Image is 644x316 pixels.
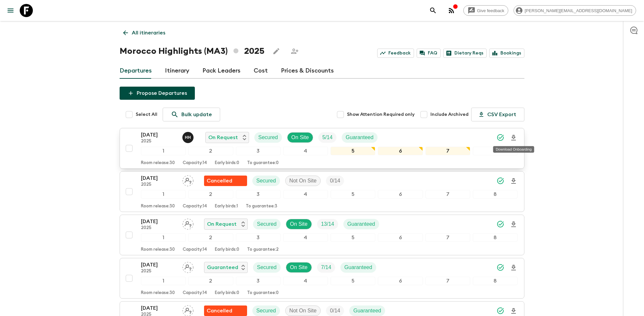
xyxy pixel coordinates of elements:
span: Assign pack leader [182,307,194,312]
div: Trip Fill [326,305,344,316]
p: To guarantee: 0 [247,160,279,166]
p: Guaranteed [207,263,238,271]
p: Early birds: 0 [215,160,239,166]
div: 8 [473,147,517,155]
p: Early birds: 0 [215,247,239,252]
button: Edit this itinerary [270,45,283,58]
div: 8 [473,233,517,242]
p: Room release: 30 [141,204,175,209]
svg: Synced Successfully [496,177,504,185]
svg: Synced Successfully [496,307,504,315]
div: Secured [253,262,281,273]
div: Flash Pack cancellation [204,305,247,316]
button: [DATE]2025Assign pack leaderFlash Pack cancellationSecuredNot On SiteTrip Fill12345678Room releas... [120,171,524,212]
div: 1 [141,233,186,242]
p: Not On Site [289,177,317,185]
div: Not On Site [285,176,321,186]
p: To guarantee: 2 [247,247,279,252]
div: 5 [331,147,375,155]
p: [DATE] [141,261,177,269]
div: 4 [283,190,328,199]
p: Secured [258,134,278,141]
p: Secured [257,220,277,228]
span: [PERSON_NAME][EMAIL_ADDRESS][DOMAIN_NAME] [521,8,636,13]
div: 2 [188,277,233,285]
div: 1 [141,277,186,285]
a: Pack Leaders [202,63,241,79]
div: 6 [378,190,423,199]
svg: Synced Successfully [496,220,504,228]
div: 3 [236,190,281,199]
div: Secured [252,176,280,186]
div: 7 [425,190,470,199]
button: HH [182,132,195,143]
span: Hicham Hadida [182,134,195,139]
span: Assign pack leader [182,177,194,182]
div: 1 [141,190,186,199]
p: Cancelled [207,177,232,185]
p: 2025 [141,269,177,274]
a: Dietary Reqs [443,49,487,58]
p: 0 / 14 [330,177,340,185]
p: Secured [257,263,277,271]
p: Secured [256,177,276,185]
div: 2 [188,233,233,242]
div: 6 [378,147,423,155]
p: On Request [207,220,237,228]
a: All itineraries [120,26,169,39]
svg: Synced Successfully [496,263,504,271]
a: Itinerary [165,63,189,79]
button: [DATE]2025Assign pack leaderGuaranteedSecuredOn SiteTrip FillGuaranteed12345678Room release:30Cap... [120,258,524,299]
div: 4 [283,233,328,242]
div: On Site [286,219,312,229]
button: Propose Departures [120,87,195,100]
p: Cancelled [207,307,232,315]
a: Cost [254,63,268,79]
svg: Download Onboarding [510,221,517,228]
p: On Site [290,220,308,228]
p: [DATE] [141,304,177,312]
div: [PERSON_NAME][EMAIL_ADDRESS][DOMAIN_NAME] [514,5,636,16]
svg: Download Onboarding [510,177,517,185]
button: [DATE]2025Hicham HadidaOn RequestSecuredOn SiteTrip FillGuaranteed12345678Room release:30Capacity... [120,128,524,169]
a: Feedback [377,49,414,58]
p: Room release: 30 [141,290,175,296]
p: Capacity: 14 [183,160,207,166]
div: Not On Site [285,305,321,316]
p: Secured [256,307,276,315]
a: Bulk update [163,108,220,121]
div: 2 [188,147,233,155]
div: 5 [331,233,375,242]
p: 5 / 14 [322,134,333,141]
div: On Site [286,262,312,273]
p: [DATE] [141,174,177,182]
p: Early birds: 0 [215,290,239,296]
p: 2025 [141,225,177,231]
p: On Request [208,134,238,141]
div: Trip Fill [318,132,336,143]
div: 1 [141,147,186,155]
div: Trip Fill [317,219,338,229]
p: Capacity: 14 [183,204,207,209]
div: 5 [331,190,375,199]
p: H H [185,135,191,140]
p: Early birds: 1 [215,204,238,209]
p: [DATE] [141,131,177,139]
p: Room release: 30 [141,160,175,166]
div: 2 [188,190,233,199]
button: CSV Export [471,108,524,121]
button: [DATE]2025Assign pack leaderOn RequestSecuredOn SiteTrip FillGuaranteed12345678Room release:30Cap... [120,215,524,255]
div: 3 [236,147,281,155]
a: Give feedback [463,5,508,16]
span: Give feedback [473,8,508,13]
a: Prices & Discounts [281,63,334,79]
div: Secured [252,305,280,316]
p: On Site [291,134,309,141]
p: Bulk update [181,111,212,118]
p: Guaranteed [353,307,381,315]
svg: Synced Successfully [496,134,504,141]
p: 7 / 14 [321,263,331,271]
div: 4 [283,147,328,155]
p: 2025 [141,182,177,187]
p: 13 / 14 [321,220,334,228]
